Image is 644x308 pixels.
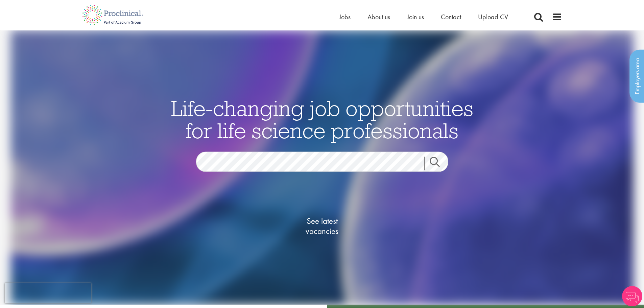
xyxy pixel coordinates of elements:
[424,157,453,170] a: Job search submit button
[339,13,351,21] a: Jobs
[288,216,356,236] span: See latest vacancies
[441,13,461,21] a: Contact
[171,95,473,144] span: Life-changing job opportunities for life science professionals
[367,13,390,21] a: About us
[5,283,91,303] iframe: reCAPTCHA
[10,30,634,305] img: candidate home
[622,286,642,306] img: Chatbot
[478,13,508,21] a: Upload CV
[407,13,424,21] a: Join us
[288,189,356,263] a: See latestvacancies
